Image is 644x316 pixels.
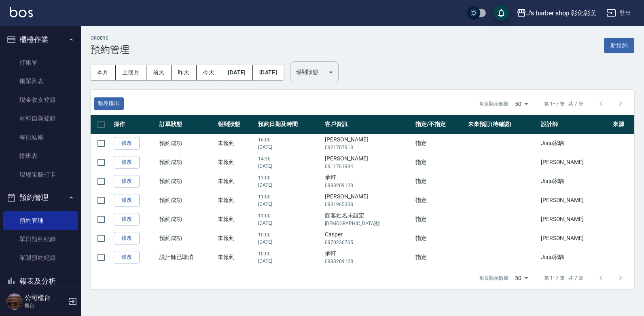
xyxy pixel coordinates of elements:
[258,136,321,143] p: 16:00
[3,128,78,147] a: 每日結帳
[172,65,197,80] button: 昨天
[325,182,411,189] p: 0983209128
[258,162,321,170] p: [DATE]
[493,5,509,21] button: save
[323,153,413,172] td: [PERSON_NAME]
[513,5,600,21] button: J’s barber shop 彰化彰美
[157,248,215,267] td: 設計師已取消
[325,163,411,170] p: 0911761984
[323,229,413,248] td: Casper
[6,293,23,310] img: Person
[146,65,172,80] button: 前天
[157,210,215,229] td: 預約成功
[323,134,413,153] td: [PERSON_NAME]
[413,134,466,153] td: 指定
[413,229,466,248] td: 指定
[539,115,611,134] th: 設計師
[3,187,78,208] button: 預約管理
[526,8,597,18] div: J’s barber shop 彰化彰美
[323,172,413,191] td: 承軒
[258,257,321,265] p: [DATE]
[3,271,78,292] button: 報表及分析
[258,174,321,181] p: 13:00
[258,250,321,257] p: 10:00
[413,172,466,191] td: 指定
[544,274,583,282] p: 第 1–7 筆 共 7 筆
[216,153,256,172] td: 未報到
[325,258,411,265] p: 0983209128
[323,210,413,229] td: 顧客姓名未設定
[323,115,413,134] th: 客戶資訊
[413,153,466,172] td: 指定
[253,65,284,80] button: [DATE]
[216,248,256,267] td: 未報到
[258,219,321,227] p: [DATE]
[256,115,323,134] th: 預約日期及時間
[539,229,611,248] td: [PERSON_NAME]
[258,193,321,200] p: 11:00
[413,115,466,134] th: 指定/不指定
[544,100,583,107] p: 第 1–7 筆 共 7 筆
[91,65,116,80] button: 本月
[3,230,78,249] a: 單日預約紀錄
[539,172,611,191] td: Jiaju家駒
[466,115,539,134] th: 未來預訂(待確認)
[3,91,78,109] a: 現金收支登錄
[216,115,256,134] th: 報到狀態
[114,251,140,263] a: 修改
[3,165,78,184] a: 現場電腦打卡
[91,44,129,55] h3: 預約管理
[413,210,466,229] td: 指定
[539,153,611,172] td: [PERSON_NAME]
[25,294,66,302] h5: 公司櫃台
[157,153,215,172] td: 預約成功
[258,238,321,246] p: [DATE]
[325,201,411,208] p: 0931965308
[114,213,140,225] a: 修改
[258,181,321,189] p: [DATE]
[539,134,611,153] td: Jiaju家駒
[323,191,413,210] td: [PERSON_NAME]
[197,65,222,80] button: 今天
[157,115,215,134] th: 訂單狀態
[25,302,66,309] p: 櫃台
[512,267,531,289] div: 50
[10,7,33,17] img: Logo
[325,239,411,246] p: 0970236705
[216,134,256,153] td: 未報到
[216,191,256,210] td: 未報到
[216,229,256,248] td: 未報到
[116,65,146,80] button: 上個月
[258,231,321,238] p: 10:00
[221,65,252,80] button: [DATE]
[611,115,634,134] th: 來源
[258,212,321,219] p: 11:00
[258,143,321,151] p: [DATE]
[157,172,215,191] td: 預約成功
[325,144,411,151] p: 0921707913
[157,191,215,210] td: 預約成功
[3,147,78,165] a: 排班表
[3,72,78,91] a: 帳單列表
[114,194,140,206] a: 修改
[258,155,321,162] p: 14:30
[413,191,466,210] td: 指定
[413,248,466,267] td: 指定
[3,211,78,230] a: 預約管理
[114,137,140,150] a: 修改
[603,6,634,21] button: 登出
[258,200,321,208] p: [DATE]
[157,134,215,153] td: 預約成功
[157,229,215,248] td: 預約成功
[114,156,140,169] a: 修改
[112,115,157,134] th: 操作
[91,36,129,41] h2: Orders
[114,232,140,244] a: 修改
[216,210,256,229] td: 未報到
[216,172,256,191] td: 未報到
[323,248,413,267] td: 承軒
[539,248,611,267] td: Jiaju家駒
[479,100,508,107] p: 每頁顯示數量
[604,38,634,53] button: 新預約
[604,41,634,49] a: 新預約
